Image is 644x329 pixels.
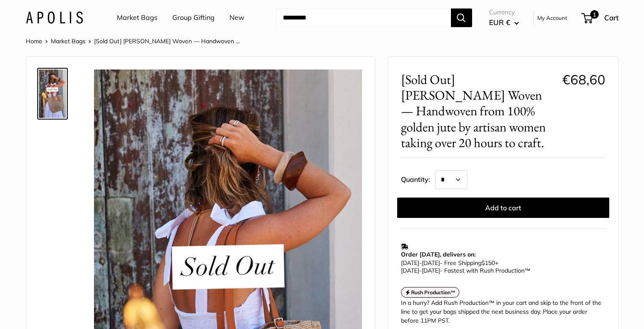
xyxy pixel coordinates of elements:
span: - [419,267,422,274]
span: €68,60 [562,71,605,88]
span: [DATE] [401,259,419,267]
span: - [419,259,422,267]
strong: Order [DATE], delivers on: [401,251,475,258]
label: Quantity: [401,168,435,189]
span: $150 [481,259,495,267]
nav: Breadcrumb [26,36,240,47]
a: Market Bags [117,11,158,24]
span: [DATE] [401,267,419,274]
span: [DATE] [422,259,440,267]
a: Group Gifting [172,11,215,24]
a: New [229,11,244,24]
span: [Sold Out] [PERSON_NAME] Woven — Handwoven ... [94,37,240,45]
a: Market Bags [51,37,86,45]
span: - Fastest with Rush Production™ [401,267,531,274]
span: Cart [604,13,619,22]
a: My Account [537,13,567,23]
span: [DATE] [422,267,440,274]
span: 1 [590,10,598,19]
span: [Sold Out] [PERSON_NAME] Woven — Handwoven from 100% golden jute by artisan women taking over 20 ... [401,72,556,151]
strong: Rush Production™ [411,289,456,296]
a: Home [26,37,42,45]
span: Currency [489,6,519,18]
img: Apolis [26,11,83,24]
input: Search... [276,8,451,27]
button: Search [451,8,472,27]
p: - Free Shipping + [401,259,601,274]
a: [Sold Out] Mercado Woven — Handwoven from 100% golden jute by artisan women taking over 20 hours ... [37,68,68,120]
button: Add to cart [397,198,609,218]
img: [Sold Out] Mercado Woven — Handwoven from 100% golden jute by artisan women taking over 20 hours ... [39,70,66,118]
button: EUR € [489,16,519,29]
a: 1 Cart [582,11,619,25]
span: EUR € [489,18,510,27]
